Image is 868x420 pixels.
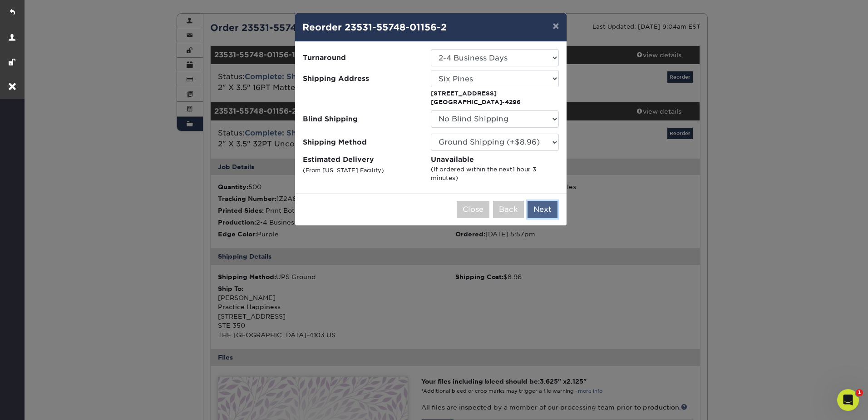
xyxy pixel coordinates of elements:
[303,74,424,84] span: Shipping Address
[528,201,557,218] button: Next
[457,201,489,218] button: Close
[856,389,863,396] span: 1
[303,137,424,147] span: Shipping Method
[431,166,536,181] span: 1 hour 3 minutes
[493,201,524,218] button: Back
[837,389,859,411] iframe: Intercom live chat
[431,89,559,107] p: [STREET_ADDRESS] [GEOGRAPHIC_DATA]-4296
[431,165,559,183] div: (If ordered within the next )
[303,53,424,63] span: Turnaround
[303,167,384,174] small: (From [US_STATE] Facility)
[545,13,566,39] button: ×
[431,155,559,165] div: Unavailable
[303,114,424,124] span: Blind Shipping
[302,20,559,34] h4: Reorder 23531-55748-01156-2
[303,155,431,183] label: Estimated Delivery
